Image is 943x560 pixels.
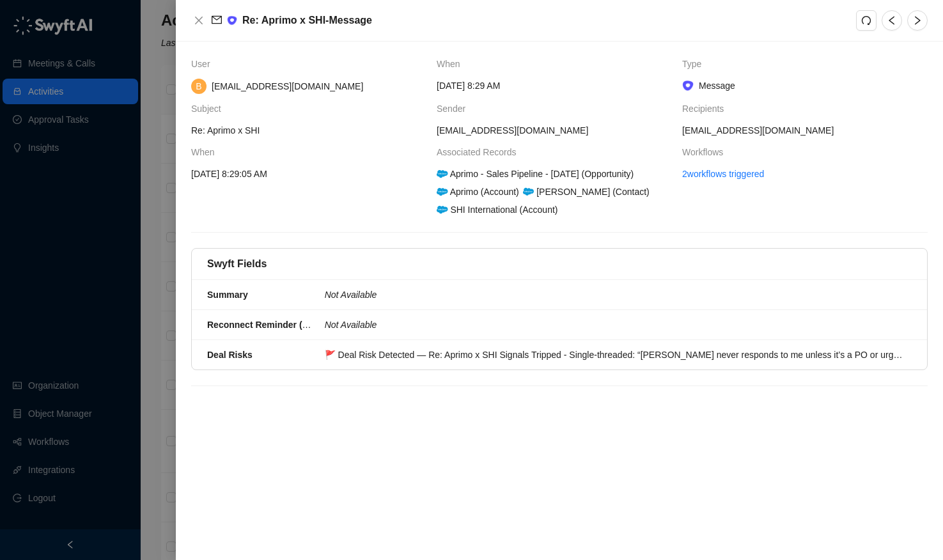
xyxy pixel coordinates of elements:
[437,102,472,116] span: Sender
[212,15,222,25] span: mail
[699,81,735,91] span: Message
[325,348,904,362] div: 🚩 Deal Risk Detected — Re: Aprimo x SHI Signals Tripped - Single-threaded: “[PERSON_NAME] never r...
[682,57,708,71] span: Type
[207,320,334,330] strong: Reconnect Reminder (Emails)
[521,185,651,199] div: [PERSON_NAME] (Contact)
[191,123,426,137] span: Re: Aprimo x SHI
[325,320,377,330] i: Not Available
[207,256,267,272] h5: Swyft Fields
[194,15,204,26] span: close
[682,123,928,137] span: [EMAIL_ADDRESS][DOMAIN_NAME]
[435,185,521,199] div: Aprimo (Account)
[682,102,730,116] span: Recipients
[212,81,363,91] span: [EMAIL_ADDRESS][DOMAIN_NAME]
[435,167,635,181] div: Aprimo - Sales Pipeline - [DATE] (Opportunity)
[207,290,248,300] strong: Summary
[887,15,897,26] span: left
[912,15,923,26] span: right
[682,167,764,181] a: 2 workflows triggered
[682,145,729,159] span: Workflows
[861,15,871,26] span: redo
[242,15,372,26] span: Re: Aprimo x SHI - Message
[435,203,559,217] div: SHI International (Account)
[682,80,694,91] img: ix+ea6nV3o2uKgAAAABJRU5ErkJggg==
[196,79,201,93] span: B
[191,57,217,71] span: User
[325,290,377,300] i: Not Available
[437,145,523,159] span: Associated Records
[191,13,207,28] button: Close
[191,102,228,116] span: Subject
[437,57,467,71] span: When
[191,145,221,159] span: When
[902,518,937,552] iframe: Open customer support
[191,167,426,181] span: [DATE] 8:29:05 AM
[437,79,672,93] span: [DATE] 8:29 AM
[437,123,672,137] span: [EMAIL_ADDRESS][DOMAIN_NAME]
[207,350,253,360] strong: Deal Risks
[227,15,237,26] img: ix+ea6nV3o2uKgAAAABJRU5ErkJggg==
